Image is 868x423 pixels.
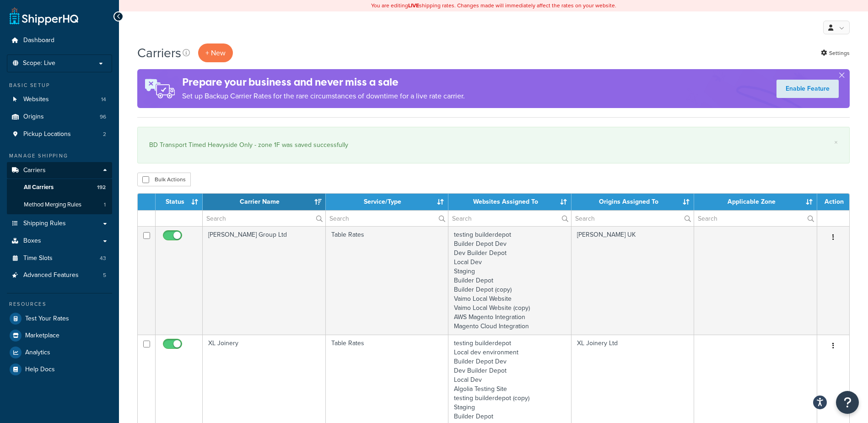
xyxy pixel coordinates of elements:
th: Status: activate to sort column ascending [156,194,203,210]
a: Boxes [7,233,112,249]
a: Time Slots 43 [7,250,112,267]
li: Pickup Locations [7,126,112,143]
li: Advanced Features [7,267,112,284]
a: Pickup Locations 2 [7,126,112,143]
span: Boxes [23,237,41,245]
a: Enable Feature [776,80,839,98]
a: Websites 14 [7,91,112,108]
span: Marketplace [25,332,59,340]
a: Advanced Features 5 [7,267,112,284]
th: Origins Assigned To: activate to sort column ascending [571,194,695,210]
h1: Carriers [137,44,181,62]
a: ShipperHQ Home [10,7,78,25]
span: Method Merging Rules [24,201,81,209]
span: 1 [104,201,106,209]
span: 192 [97,184,106,191]
li: Carriers [7,162,112,214]
span: 5 [103,271,106,279]
li: Websites [7,91,112,108]
td: Table Rates [326,226,449,335]
h4: Prepare your business and never miss a sale [182,75,465,90]
button: Open Resource Center [836,391,859,414]
a: Help Docs [7,361,112,378]
span: 43 [100,255,106,262]
span: Analytics [25,349,50,357]
a: Analytics [7,344,112,361]
div: Manage Shipping [7,152,112,160]
div: Resources [7,300,112,308]
input: Search [571,211,694,226]
div: Basic Setup [7,81,112,89]
img: ad-rules-rateshop-fe6ec290ccb7230408bd80ed9643f0289d75e0ffd9eb532fc0e269fcd187b520.png [137,69,182,108]
span: Carriers [23,167,46,174]
th: Websites Assigned To: activate to sort column ascending [448,194,571,210]
li: Time Slots [7,250,112,267]
a: Method Merging Rules 1 [7,196,112,213]
span: All Carriers [24,184,54,191]
a: Test Your Rates [7,310,112,327]
button: Bulk Actions [137,173,191,186]
span: 96 [100,113,106,121]
b: LIVE [408,1,419,10]
span: Time Slots [23,255,53,262]
div: BD Transport Timed Heavyside Only - zone 1F was saved successfully [149,139,838,152]
span: Shipping Rules [23,220,66,228]
th: Applicable Zone: activate to sort column ascending [694,194,817,210]
button: + New [198,43,233,62]
span: 2 [103,130,106,138]
a: Carriers [7,162,112,179]
span: Advanced Features [23,271,79,279]
td: [PERSON_NAME] Group Ltd [203,226,326,335]
td: [PERSON_NAME] UK [571,226,695,335]
td: testing builderdepot Builder Depot Dev Dev Builder Depot Local Dev Staging Builder Depot Builder ... [448,226,571,335]
a: Marketplace [7,327,112,344]
th: Service/Type: activate to sort column ascending [326,194,449,210]
a: Settings [821,47,850,60]
a: Origins 96 [7,108,112,125]
th: Action [817,194,849,210]
p: Set up Backup Carrier Rates for the rare circumstances of downtime for a live rate carrier. [182,90,465,103]
a: Shipping Rules [7,215,112,232]
span: Dashboard [23,37,54,44]
input: Search [694,211,817,226]
th: Carrier Name: activate to sort column ascending [203,194,326,210]
input: Search [326,211,448,226]
a: All Carriers 192 [7,179,112,196]
input: Search [203,211,325,226]
span: Scope: Live [23,60,55,67]
a: × [834,139,838,146]
li: Method Merging Rules [7,196,112,213]
input: Search [448,211,571,226]
span: Pickup Locations [23,130,71,138]
span: Origins [23,113,44,121]
span: Test Your Rates [25,315,69,323]
li: Origins [7,108,112,125]
span: Help Docs [25,366,55,374]
a: Dashboard [7,32,112,49]
li: All Carriers [7,179,112,196]
span: 14 [101,96,106,103]
span: Websites [23,96,49,103]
